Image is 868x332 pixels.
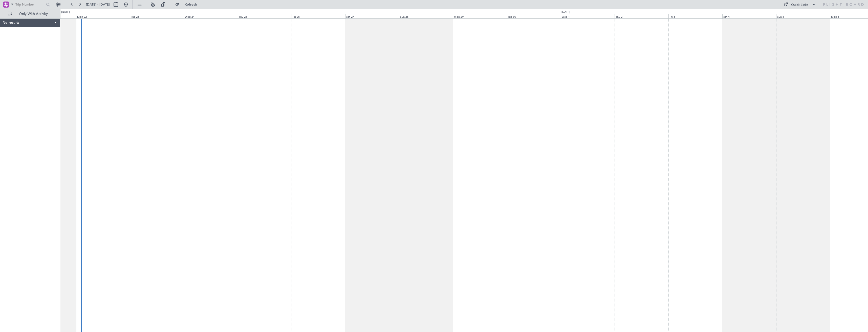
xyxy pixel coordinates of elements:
[399,14,453,18] div: Sun 28
[781,1,818,9] button: Quick Links
[776,14,830,18] div: Sun 5
[180,3,202,6] span: Refresh
[345,14,399,18] div: Sat 27
[722,14,776,18] div: Sat 4
[76,14,130,18] div: Mon 22
[668,14,722,18] div: Fri 3
[13,12,53,16] span: Only With Activity
[615,14,668,18] div: Thu 2
[6,10,55,18] button: Only With Activity
[561,14,615,18] div: Wed 1
[561,10,570,14] div: [DATE]
[130,14,184,18] div: Tue 23
[86,2,110,7] span: [DATE] - [DATE]
[791,3,808,8] div: Quick Links
[238,14,292,18] div: Thu 25
[453,14,507,18] div: Mon 29
[173,1,203,9] button: Refresh
[184,14,238,18] div: Wed 24
[507,14,561,18] div: Tue 30
[15,1,45,8] input: Trip Number
[292,14,345,18] div: Fri 26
